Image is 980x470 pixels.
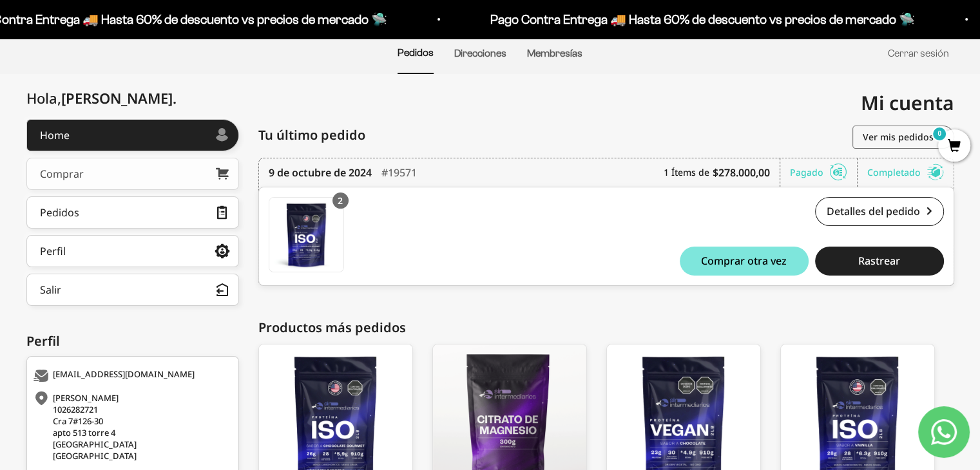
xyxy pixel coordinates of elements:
[938,140,970,154] a: 0
[434,9,859,30] p: Pago Contra Entrega 🚚 Hasta 60% de descuento vs precios de mercado 🛸
[680,247,809,276] button: Comprar otra vez
[867,158,944,187] div: Completado
[40,169,84,179] div: Comprar
[398,47,434,58] a: Pedidos
[790,158,858,187] div: Pagado
[40,285,61,295] div: Salir
[26,196,239,229] a: Pedidos
[26,119,239,151] a: Home
[664,158,780,187] div: 1 Ítems de
[26,90,177,106] div: Hola,
[40,130,70,140] div: Home
[269,165,372,180] time: 9 de octubre de 2024
[381,158,417,187] div: #19571
[34,370,229,382] div: [EMAIL_ADDRESS][DOMAIN_NAME]
[852,126,954,149] a: Ver mis pedidos
[932,126,947,142] mark: 0
[26,274,239,306] button: Salir
[858,256,900,266] span: Rastrear
[40,246,66,256] div: Perfil
[258,126,365,145] span: Tu último pedido
[815,247,944,276] button: Rastrear
[26,235,239,267] a: Perfil
[701,256,787,266] span: Comprar otra vez
[861,89,954,116] span: Mi cuenta
[713,165,770,180] b: $278.000,00
[40,207,79,218] div: Pedidos
[454,48,506,59] a: Direcciones
[888,48,949,59] a: Cerrar sesión
[258,318,954,337] div: Productos más pedidos
[34,392,229,462] div: [PERSON_NAME] 1026282721 Cra 7#126-30 apto 513 torre 4 [GEOGRAPHIC_DATA] [GEOGRAPHIC_DATA]
[61,88,177,108] span: [PERSON_NAME]
[269,198,343,272] img: Translation missing: es.Proteína Aislada (ISO) - 2 Libras (910g) - Chocolate
[815,197,944,226] a: Detalles del pedido
[26,158,239,190] a: Comprar
[26,332,239,351] div: Perfil
[173,88,177,108] span: .
[332,193,349,209] div: 2
[527,48,582,59] a: Membresías
[269,197,344,272] a: Proteína Aislada (ISO) - 2 Libras (910g) - Chocolate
